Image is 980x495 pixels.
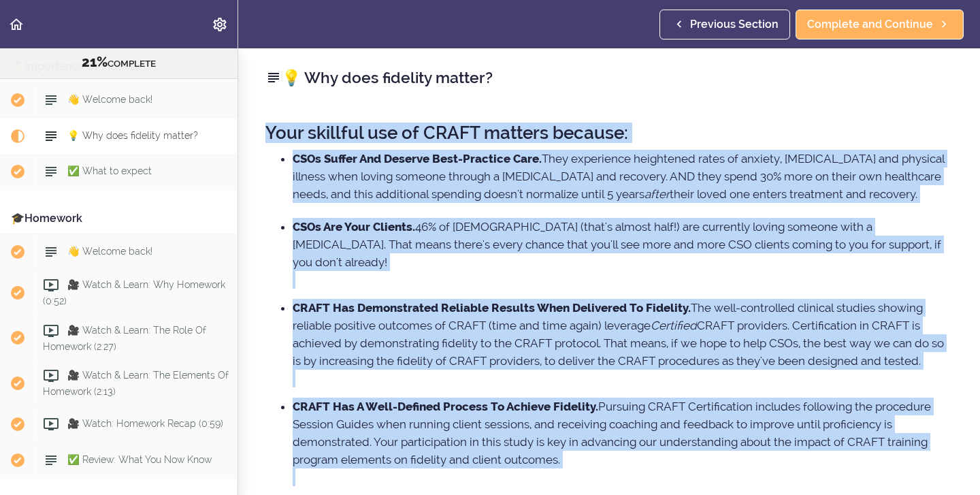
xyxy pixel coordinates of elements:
[67,419,223,430] span: 🎥 Watch: Homework Recap (0:59)
[659,10,790,39] a: Previous Section
[265,66,953,89] h2: 💡 Why does fidelity matter?
[644,187,670,201] em: after
[265,123,953,143] h2: Your skillful use of CRAFT matters because:
[8,16,24,33] svg: Back to course curriculum
[67,94,152,105] span: 👋 Welcome back!
[293,299,953,387] li: The well-controlled clinical studies showing reliable positive outcomes of CRAFT (time and time a...
[293,218,953,289] li: 46% of [DEMOGRAPHIC_DATA] (that's almost half!) are currently loving someone with a [MEDICAL_DATA...
[212,16,228,33] svg: Settings Menu
[293,150,953,203] li: They experience heightened rates of anxiety, [MEDICAL_DATA] and physical illness when loving some...
[43,279,225,306] span: 🎥 Watch & Learn: Why Homework (0:52)
[293,152,542,165] strong: CSOs Suffer And Deserve Best-Practice Care.
[293,398,953,486] li: Pursuing CRAFT Certification includes following the procedure Session Guides when running client ...
[651,319,697,332] em: Certified
[67,130,198,141] span: 💡 Why does fidelity matter?
[43,370,229,397] span: 🎥 Watch & Learn: The Elements Of Homework (2:13)
[796,10,964,39] a: Complete and Continue
[293,220,415,234] strong: CSOs Are Your Clients.
[293,400,598,413] strong: CRAFT Has A Well-Defined Process To Achieve Fidelity.
[17,54,220,71] div: COMPLETE
[807,16,933,33] span: Complete and Continue
[67,165,152,176] span: ✅ What to expect
[67,455,212,466] span: ✅ Review: What You Now Know
[67,246,152,257] span: 👋 Welcome back!
[293,301,691,315] strong: CRAFT Has Demonstrated Reliable Results When Delivered To Fidelity.
[43,325,206,351] span: 🎥 Watch & Learn: The Role Of Homework (2:27)
[82,54,108,70] span: 21%
[690,16,779,33] span: Previous Section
